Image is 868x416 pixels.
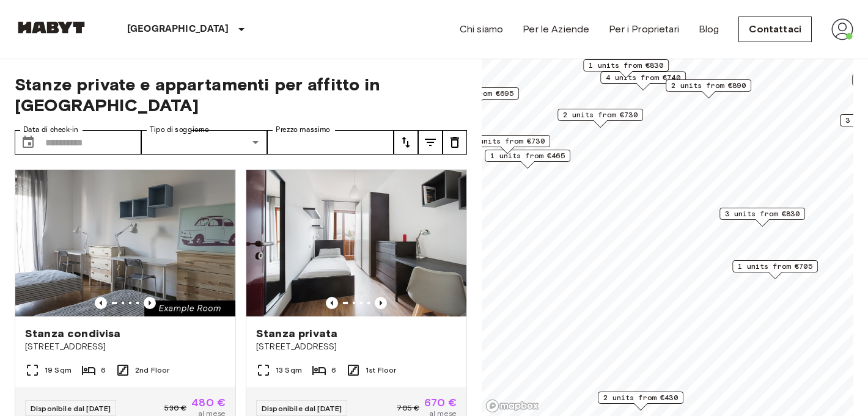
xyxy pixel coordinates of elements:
div: Map marker [666,79,751,98]
span: 6 [331,365,336,376]
span: 1 units from €730 [470,136,545,147]
span: 530 € [164,403,186,414]
span: Stanza privata [256,326,337,341]
button: tune [394,130,418,155]
label: Prezzo massimo [276,125,330,135]
div: Map marker [719,208,805,227]
span: 1 units from €695 [439,88,513,99]
p: [GEOGRAPHIC_DATA] [127,22,229,37]
span: Disponibile dal [DATE] [31,404,111,413]
div: Map marker [465,135,550,154]
span: 2 units from €890 [671,80,746,91]
span: 705 € [397,403,419,414]
img: Marketing picture of unit IT-14-029-003-04H [15,170,235,316]
div: Map marker [732,260,818,279]
div: Map marker [485,150,570,169]
div: Map marker [583,59,669,78]
button: tune [443,130,467,155]
span: 3 units from €830 [725,208,800,219]
button: Choose date [16,130,40,155]
span: 2 units from €730 [563,109,638,120]
span: 1 units from €465 [490,150,565,161]
span: 1st Floor [366,365,396,376]
span: 19 Sqm [45,365,72,376]
a: Per le Aziende [523,22,589,37]
span: 13 Sqm [276,365,302,376]
span: 2nd Floor [135,365,169,376]
label: Tipo di soggiorno [150,125,209,135]
span: 4 units from €740 [606,72,680,83]
button: Previous image [95,297,107,309]
button: Previous image [144,297,156,309]
div: Map marker [598,392,683,411]
div: Map marker [557,109,643,128]
img: Habyt [15,21,88,34]
div: Map marker [600,71,686,90]
span: Disponibile dal [DATE] [262,404,342,413]
img: avatar [831,18,853,40]
label: Data di check-in [23,125,78,135]
span: Stanze private e appartamenti per affitto in [GEOGRAPHIC_DATA] [15,74,467,115]
a: Per i Proprietari [609,22,679,37]
img: Marketing picture of unit IT-14-034-001-05H [246,170,466,316]
a: Blog [699,22,719,37]
span: 1 units from €705 [738,261,812,272]
button: Previous image [375,297,387,309]
button: Previous image [326,297,338,309]
span: 6 [101,365,106,376]
a: Contattaci [738,16,812,42]
span: 670 € [424,397,457,408]
button: tune [418,130,443,155]
a: Mapbox logo [485,399,539,413]
span: [STREET_ADDRESS] [25,341,226,353]
span: 2 units from €430 [603,392,678,403]
span: Stanza condivisa [25,326,120,341]
span: 1 units from €830 [589,60,663,71]
a: Chi siamo [460,22,503,37]
span: [STREET_ADDRESS] [256,341,457,353]
span: 480 € [191,397,226,408]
